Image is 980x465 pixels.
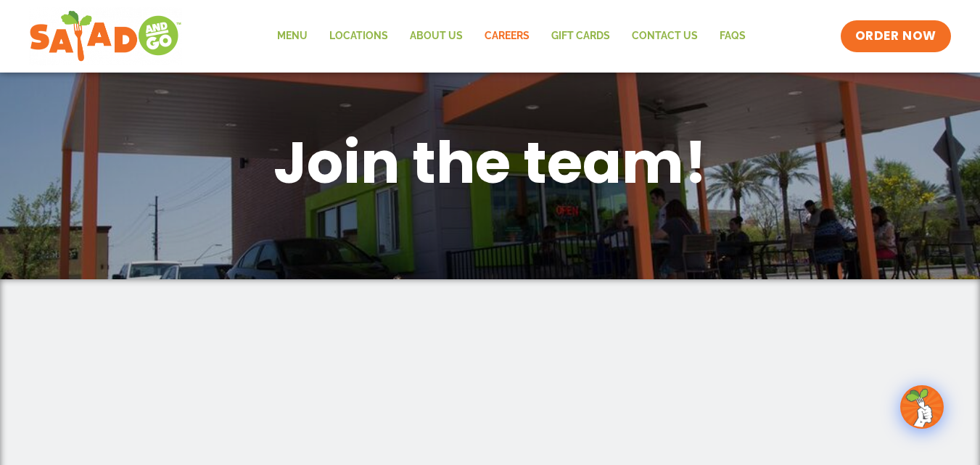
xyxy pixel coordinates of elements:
a: Contact Us [621,20,709,53]
img: new-SAG-logo-768×292 [29,7,182,65]
a: Locations [318,20,399,53]
nav: Menu [266,20,757,53]
a: Menu [266,20,318,53]
a: About Us [399,20,474,53]
img: wpChatIcon [902,387,942,427]
span: ORDER NOW [855,28,936,45]
a: FAQs [709,20,757,53]
a: GIFT CARDS [540,20,621,53]
a: Careers [474,20,540,53]
h1: Join the team! [113,125,868,200]
a: ORDER NOW [841,20,951,52]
